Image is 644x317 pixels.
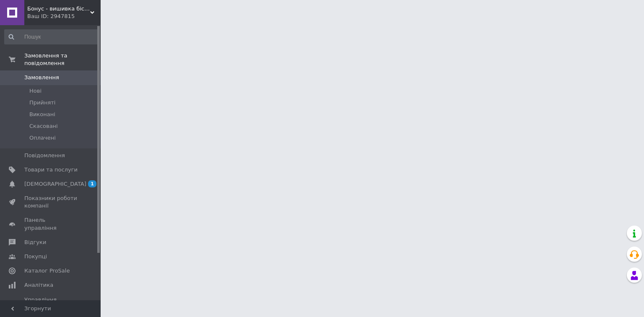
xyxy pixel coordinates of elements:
[24,296,78,311] span: Управління сайтом
[24,52,101,67] span: Замовлення та повідомлення
[29,111,55,118] span: Виконані
[29,99,55,107] span: Прийняті
[24,180,86,188] span: [DEMOGRAPHIC_DATA]
[24,281,53,289] span: Аналітика
[27,13,101,20] div: Ваш ID: 2947815
[24,216,78,231] span: Панель управління
[29,122,58,130] span: Скасовані
[24,267,70,275] span: Каталог ProSale
[29,87,42,95] span: Нові
[24,152,65,159] span: Повідомлення
[88,180,96,187] span: 1
[24,166,78,174] span: Товари та послуги
[24,74,59,81] span: Замовлення
[24,253,47,260] span: Покупці
[27,5,90,13] span: Бонус - вишивка бісером та хрестиком. Алмазна вишивка
[24,239,46,246] span: Відгуки
[29,134,56,142] span: Оплачені
[4,29,99,44] input: Пошук
[24,195,78,210] span: Показники роботи компанії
